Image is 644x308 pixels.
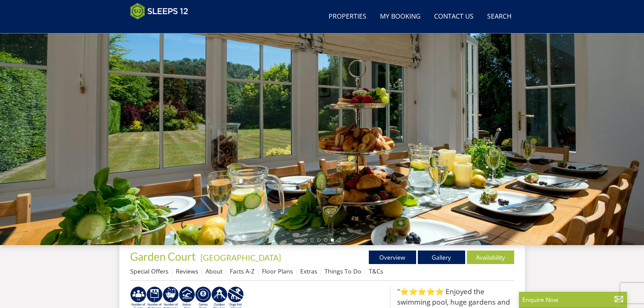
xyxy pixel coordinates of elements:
[130,3,188,20] img: Sleeps 12
[467,251,514,264] a: Availability
[325,267,361,275] a: Things To Do
[262,267,293,275] a: Floor Plans
[176,267,198,275] a: Reviews
[377,9,423,24] a: My Booking
[484,9,514,24] a: Search
[369,251,416,264] a: Overview
[127,24,198,29] iframe: Customer reviews powered by Trustpilot
[230,267,255,275] a: Facts A-Z
[198,253,281,262] span: -
[369,267,383,275] a: T&Cs
[206,267,222,275] a: About
[418,251,465,264] a: Gallery
[326,9,369,24] a: Properties
[130,250,198,263] a: Garden Court
[200,253,281,262] a: [GEOGRAPHIC_DATA]
[522,295,624,304] p: Enquire Now
[130,250,196,263] span: Garden Court
[300,267,317,275] a: Extras
[130,267,168,275] a: Special Offers
[431,9,476,24] a: Contact Us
